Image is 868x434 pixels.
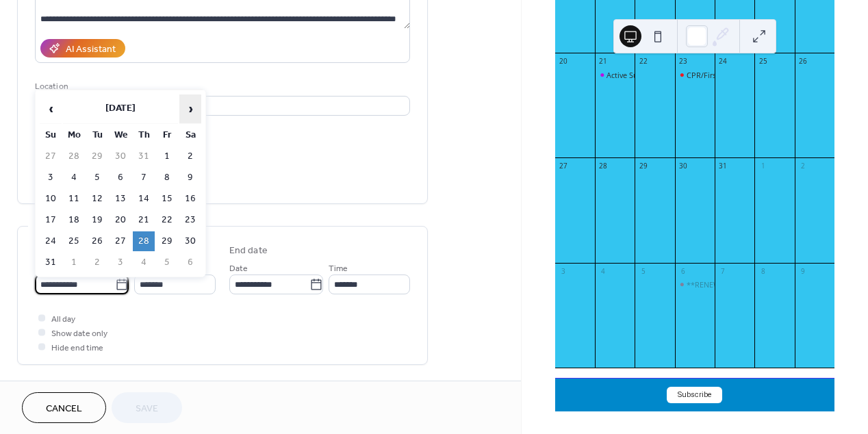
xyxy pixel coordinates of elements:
[110,189,131,209] td: 13
[675,279,715,290] div: **RENEWAL** CPR/First Aid/AED Zoom & Hands On Portion
[46,402,82,416] span: Cancel
[66,42,116,57] div: AI Assistant
[35,79,407,94] div: Location
[678,162,688,171] div: 30
[156,125,178,145] th: Fr
[758,57,768,66] div: 25
[179,168,201,188] td: 9
[133,189,155,209] td: 14
[110,168,131,188] td: 6
[599,162,609,171] div: 28
[179,253,201,272] td: 6
[156,146,178,166] td: 1
[40,231,62,251] td: 24
[607,70,712,80] div: Active Supervision of Children
[63,146,85,166] td: 28
[63,168,85,188] td: 4
[639,266,648,276] div: 5
[639,162,648,171] div: 29
[86,168,108,188] td: 5
[51,327,107,341] span: Show date only
[798,266,808,276] div: 9
[718,162,728,171] div: 31
[559,162,568,171] div: 27
[179,189,201,209] td: 16
[110,125,131,145] th: We
[86,253,108,272] td: 2
[156,210,178,230] td: 22
[86,210,108,230] td: 19
[156,168,178,188] td: 8
[156,253,178,272] td: 5
[40,168,62,188] td: 3
[758,162,768,171] div: 1
[179,125,201,145] th: Sa
[798,57,808,66] div: 26
[180,95,201,123] span: ›
[599,57,609,66] div: 21
[639,57,648,66] div: 22
[133,210,155,230] td: 21
[179,210,201,230] td: 23
[51,312,75,327] span: All day
[86,189,108,209] td: 12
[40,189,62,209] td: 10
[40,95,61,123] span: ‹
[63,189,85,209] td: 11
[179,231,201,251] td: 30
[110,210,131,230] td: 20
[40,146,62,166] td: 27
[675,70,715,80] div: CPR/First Aid/AED In Person Class
[229,244,268,258] div: End date
[687,70,805,80] div: CPR/First Aid/AED In Person Class
[559,57,568,66] div: 20
[718,266,728,276] div: 7
[63,253,85,272] td: 1
[63,210,85,230] td: 18
[40,253,62,272] td: 31
[758,266,768,276] div: 8
[133,146,155,166] td: 31
[133,168,155,188] td: 7
[40,39,125,58] button: AI Assistant
[718,57,728,66] div: 24
[86,231,108,251] td: 26
[329,261,348,276] span: Time
[678,266,688,276] div: 6
[229,261,248,276] span: Date
[40,210,62,230] td: 17
[798,162,808,171] div: 2
[156,189,178,209] td: 15
[678,57,688,66] div: 23
[110,146,131,166] td: 30
[133,231,155,251] td: 28
[40,125,62,145] th: Su
[63,94,178,124] th: [DATE]
[110,253,131,272] td: 3
[133,253,155,272] td: 4
[63,231,85,251] td: 25
[559,266,568,276] div: 3
[22,392,106,423] button: Cancel
[133,125,155,145] th: Th
[86,125,108,145] th: Tu
[51,341,103,355] span: Hide end time
[110,231,131,251] td: 27
[63,125,85,145] th: Mo
[595,70,635,80] div: Active Supervision of Children
[179,146,201,166] td: 2
[667,387,722,403] button: Subscribe
[599,266,609,276] div: 4
[86,146,108,166] td: 29
[156,231,178,251] td: 29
